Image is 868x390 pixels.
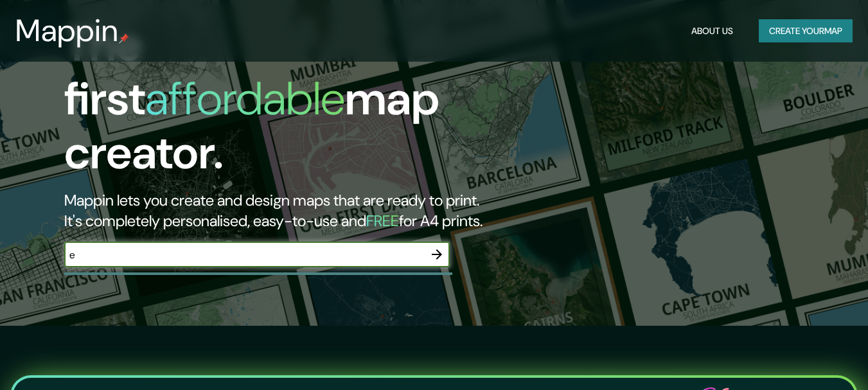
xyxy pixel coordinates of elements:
h5: FREE [366,211,399,231]
input: Choose your favourite place [64,247,424,262]
img: mappin-pin [119,33,129,44]
button: Create yourmap [759,19,853,43]
h1: The first map creator. [64,18,499,190]
h2: Mappin lets you create and design maps that are ready to print. It's completely personalised, eas... [64,190,499,231]
h1: affordable [145,69,345,129]
button: About Us [686,19,738,43]
h3: Mappin [15,13,119,49]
